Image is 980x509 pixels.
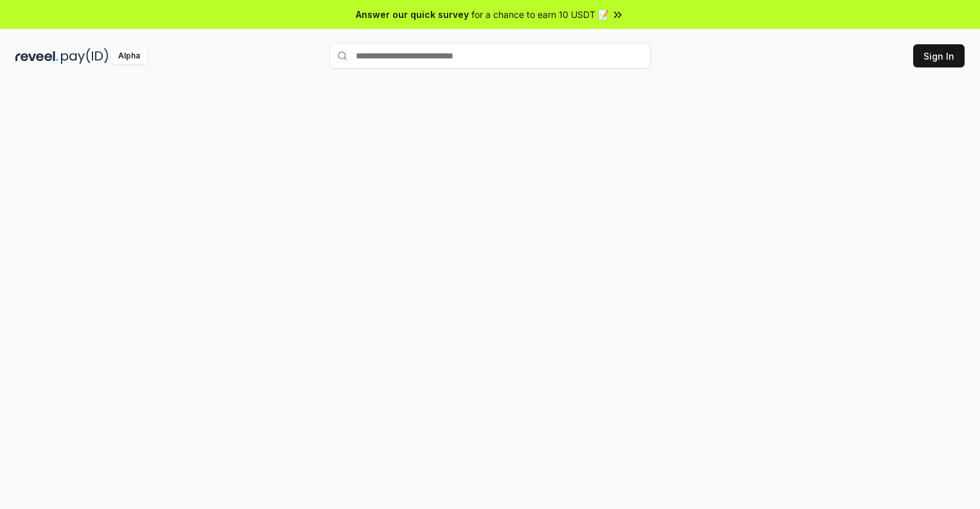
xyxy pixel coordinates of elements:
[356,8,469,21] span: Answer our quick survey
[471,8,609,21] span: for a chance to earn 10 USDT 📝
[15,48,58,64] img: reveel_dark
[61,48,109,64] img: pay_id
[111,48,147,64] div: Alpha
[913,44,965,67] button: Sign In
